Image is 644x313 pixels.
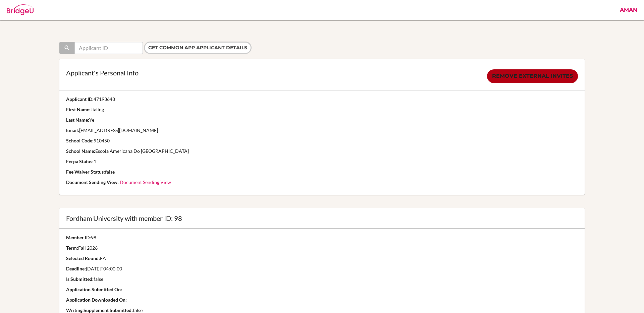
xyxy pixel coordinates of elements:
[66,255,578,262] p: EA
[66,169,578,175] p: false
[66,215,578,222] div: Fordham University with member ID: 98
[66,265,578,272] p: [DATE]T04:00:00
[66,307,133,313] strong: Writing Supplement Submitted:
[40,5,147,15] div: Admin: Common App User Details
[66,117,578,123] p: Ye
[66,148,95,154] strong: School Name:
[487,69,578,83] a: Remove external invites
[66,138,94,143] strong: School Code:
[66,234,578,241] p: 98
[66,159,94,164] strong: Ferpa Status:
[66,287,122,292] strong: Application Submitted On:
[66,179,119,185] strong: Document Sending View:
[66,266,86,271] strong: Deadline:
[120,179,171,185] a: Document Sending View
[66,276,94,282] strong: Is Submitted:
[66,148,578,154] p: Escola Americana Do [GEOGRAPHIC_DATA]
[66,137,578,144] p: 910450
[66,245,78,251] strong: Term:
[66,255,100,261] strong: Selected Round:
[66,127,578,134] p: [EMAIL_ADDRESS][DOMAIN_NAME]
[66,245,578,251] p: Fall 2026
[66,235,91,240] strong: Member ID:
[74,42,143,54] input: Applicant ID
[66,96,94,102] strong: Applicant ID:
[66,117,89,123] strong: Last Name:
[66,96,578,103] p: 47193648
[66,169,105,175] strong: Fee Waiver Status:
[66,106,578,113] p: Jialing
[66,127,79,133] strong: Email:
[7,4,34,15] img: Bridge-U
[66,158,578,165] p: 1
[66,69,139,76] p: Applicant's Personal Info
[66,107,91,112] strong: First Name:
[66,276,578,283] p: false
[144,42,252,54] input: Get Common App applicant details
[66,297,127,303] strong: Application Downloaded On:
